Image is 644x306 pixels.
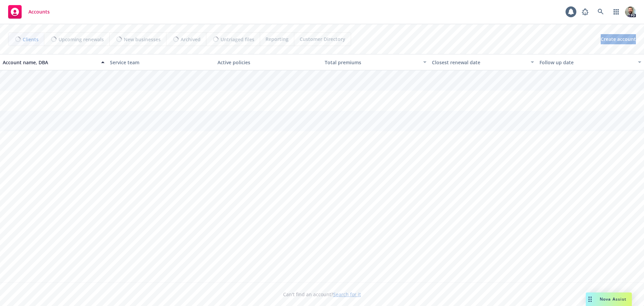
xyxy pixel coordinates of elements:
div: Service team [110,59,212,66]
span: Accounts [28,9,50,15]
a: Report a Bug [578,5,592,19]
button: Active policies [215,54,322,70]
div: Closest renewal date [432,59,526,66]
span: Customer Directory [300,36,345,43]
div: Drag to move [586,292,594,306]
span: Nova Assist [600,296,626,302]
div: Active policies [217,59,319,66]
a: Search [594,5,607,19]
button: Total premiums [322,54,429,70]
span: Can't find an account? [283,291,361,298]
button: Follow up date [537,54,644,70]
span: Archived [181,36,201,43]
a: Accounts [5,2,52,21]
div: Account name, DBA [3,59,97,66]
span: Untriaged files [221,36,254,43]
span: Create account [601,33,636,46]
div: Total premiums [325,59,419,66]
a: Create account [601,34,636,44]
button: Service team [107,54,214,70]
img: photo [625,6,636,17]
span: Reporting [266,36,289,43]
span: New businesses [124,36,161,43]
span: Upcoming renewals [59,36,104,43]
span: Clients [23,36,39,43]
button: Nova Assist [586,292,632,306]
a: Switch app [609,5,623,19]
button: Closest renewal date [429,54,536,70]
div: Follow up date [539,59,634,66]
a: Search for it [333,291,361,298]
